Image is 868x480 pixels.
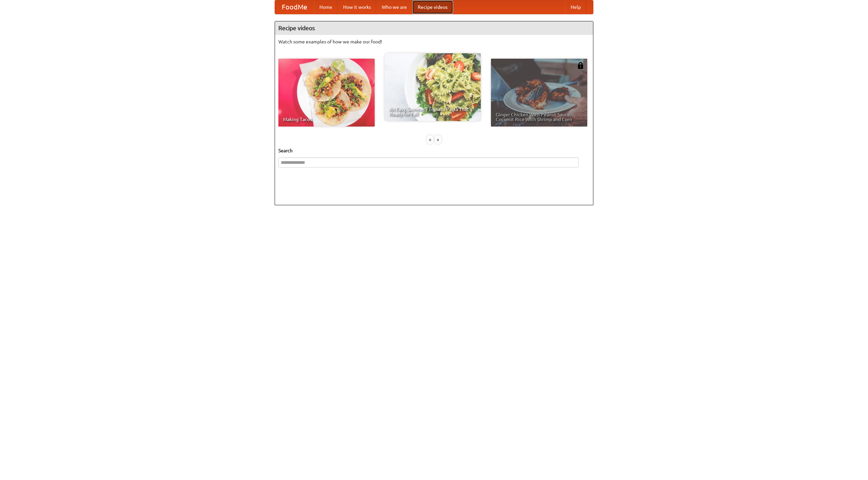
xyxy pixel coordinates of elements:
a: Who we are [376,0,412,14]
span: Making Tacos [283,117,370,122]
div: « [427,135,433,144]
img: 483408.png [577,62,584,69]
a: Home [314,0,338,14]
span: An Easy, Summery Tomato Pasta That's Ready for Fall [389,107,476,116]
h5: Search [278,147,590,154]
a: Help [565,0,586,14]
a: FoodMe [275,0,314,14]
h4: Recipe videos [275,21,593,35]
a: Making Tacos [278,59,375,127]
a: An Easy, Summery Tomato Pasta That's Ready for Fall [384,53,481,121]
div: » [435,135,441,144]
p: Watch some examples of how we make our food! [278,38,590,45]
a: Recipe videos [412,0,453,14]
a: How it works [338,0,376,14]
